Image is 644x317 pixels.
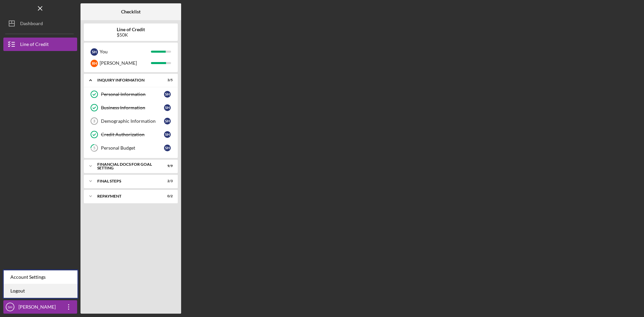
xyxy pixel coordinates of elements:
div: [PERSON_NAME] [17,300,60,315]
div: S H [164,131,171,138]
b: Checklist [121,9,141,14]
div: 2 / 3 [161,179,173,183]
div: S H [164,104,171,111]
div: Dashboard [20,17,43,32]
div: Demographic Information [101,118,164,124]
div: Personal Budget [101,145,164,151]
div: Business Information [101,105,164,110]
a: 3Demographic InformationSH [87,114,174,128]
a: Logout [4,284,77,298]
div: R H [91,60,98,67]
div: S H [164,91,171,98]
div: S H [91,48,98,56]
a: 5Personal BudgetSH [87,141,174,155]
div: 3 / 5 [161,78,173,82]
div: $50K [117,32,145,38]
tspan: 5 [93,146,95,150]
div: Account Settings [4,270,77,284]
a: Personal InformationSH [87,88,174,101]
a: Business InformationSH [87,101,174,114]
div: Financial Docs for Goal Setting [97,162,156,170]
div: Credit Authorization [101,132,164,137]
text: SH [8,305,12,309]
div: Repayment [97,194,156,198]
div: FINAL STEPS [97,179,156,183]
tspan: 3 [93,119,95,123]
button: Dashboard [3,17,77,30]
div: You [100,46,151,57]
button: SH[PERSON_NAME] [3,300,77,314]
div: 0 / 2 [161,194,173,198]
b: Line of Credit [117,27,145,32]
div: [PERSON_NAME] [100,57,151,69]
div: S H [164,118,171,124]
a: Credit AuthorizationSH [87,128,174,141]
button: Line of Credit [3,38,77,51]
div: Line of Credit [20,38,49,53]
div: 9 / 9 [161,164,173,168]
div: S H [164,145,171,151]
div: Personal Information [101,92,164,97]
div: INQUIRY INFORMATION [97,78,156,82]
